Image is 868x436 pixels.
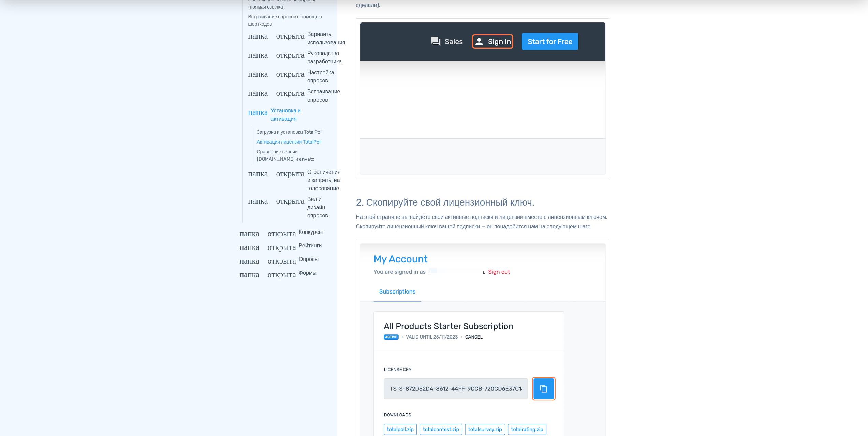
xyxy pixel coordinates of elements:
[240,242,296,250] font: папка_открыта
[307,31,345,46] font: Варианты использования
[356,214,607,230] font: На этой странице вы найдёте свои активные подписки и лицензии вместе с лицензионным ключом. Скопи...
[270,107,301,122] font: Установка и активация
[248,69,327,85] summary: папка_открытаНастройка опросов
[299,270,317,276] font: Формы
[240,242,327,250] summary: папка_открытаРейтинги
[307,88,340,103] font: Встраивание опросов
[240,255,296,264] font: папка_открыта
[248,195,327,220] summary: папка_открытаВид и дизайн опросов
[248,30,327,47] summary: папка_открытаВарианты использования
[257,129,327,136] a: Загрузка и установка TotalPoll
[240,269,327,277] summary: папка_открытаФормы
[299,242,322,249] font: Рейтинги
[248,49,327,66] summary: папка_открытаРуководство разработчика
[257,149,315,162] font: Сравнение версий [DOMAIN_NAME] и envato
[248,168,305,176] font: папка_открыта
[307,169,341,192] font: Ограничения и запреты на голосование
[257,139,322,145] font: Активация лицензии TotalPoll
[248,49,305,58] font: папка_открыта
[240,228,296,236] font: папка_открыта
[257,129,323,135] font: Загрузка и установка TotalPoll
[248,88,305,96] font: папка_открыта
[257,148,327,163] a: Сравнение версий [DOMAIN_NAME] и envato
[307,50,342,65] font: Руководство разработчика
[240,228,327,236] summary: папка_открытаКонкурсы
[307,69,334,84] font: Настройка опросов
[240,255,327,264] summary: папка_открытаОпросы
[257,138,327,146] a: Активация лицензии TotalPoll
[299,229,323,235] font: Конкурсы
[299,256,319,262] font: Опросы
[248,107,268,115] font: папка
[248,195,305,204] font: папка_открыта
[248,13,327,28] a: Встраивание опросов с помощью шорткодов
[240,269,296,277] font: папка_открыта
[248,14,322,27] font: Встраивание опросов с помощью шорткодов
[356,197,534,208] font: 2. Скопируйте свой лицензионный ключ.
[248,88,327,104] summary: папка_открытаВстраивание опросов
[307,196,328,219] font: Вид и дизайн опросов
[248,168,327,193] summary: папка_открытаОграничения и запреты на голосование
[248,69,305,77] font: папка_открыта
[248,107,327,123] summary: папкаУстановка и активация
[248,30,305,39] font: папка_открыта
